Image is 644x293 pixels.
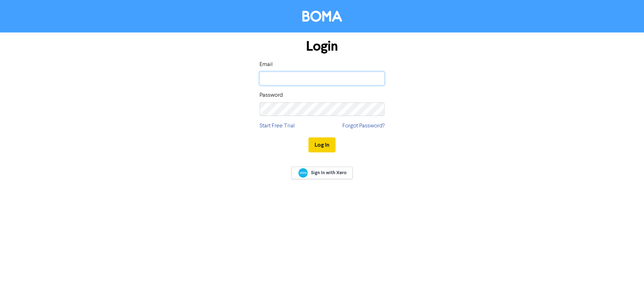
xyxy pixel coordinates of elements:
label: Email [260,60,273,69]
button: Log In [308,137,336,152]
span: Sign In with Xero [311,170,347,176]
a: Start Free Trial [260,122,295,130]
label: Password [260,91,283,100]
a: Forgot Password? [342,122,384,130]
h1: Login [260,38,384,55]
img: Xero logo [298,168,308,178]
img: BOMA Logo [302,11,342,22]
a: Sign In with Xero [291,167,353,179]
